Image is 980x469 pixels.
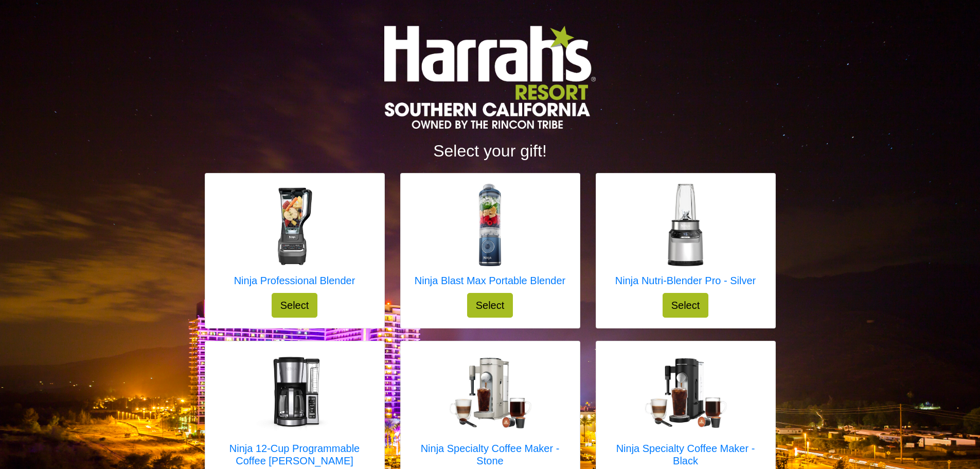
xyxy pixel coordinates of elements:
h5: Ninja Specialty Coffee Maker - Black [607,442,765,467]
img: Ninja Professional Blender [254,184,336,266]
img: Ninja Specialty Coffee Maker - Stone [449,358,531,428]
img: Ninja Specialty Coffee Maker - Black [645,358,727,428]
a: Ninja Nutri-Blender Pro - Silver Ninja Nutri-Blender Pro - Silver [615,184,756,293]
h5: Ninja Specialty Coffee Maker - Stone [411,442,569,467]
a: Ninja Professional Blender Ninja Professional Blender [234,184,355,293]
img: Logo [384,26,595,129]
h5: Ninja 12-Cup Programmable Coffee [PERSON_NAME] [216,442,374,467]
button: Select [467,293,513,318]
h5: Ninja Nutri-Blender Pro - Silver [615,274,756,287]
img: Ninja Nutri-Blender Pro - Silver [644,184,726,266]
h5: Ninja Blast Max Portable Blender [415,274,565,287]
button: Select [663,293,709,318]
img: Ninja 12-Cup Programmable Coffee Brewer [254,352,336,434]
h2: Select your gift! [205,141,776,161]
a: Ninja Blast Max Portable Blender Ninja Blast Max Portable Blender [415,184,565,293]
button: Select [272,293,318,318]
h5: Ninja Professional Blender [234,274,355,287]
img: Ninja Blast Max Portable Blender [449,184,531,266]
